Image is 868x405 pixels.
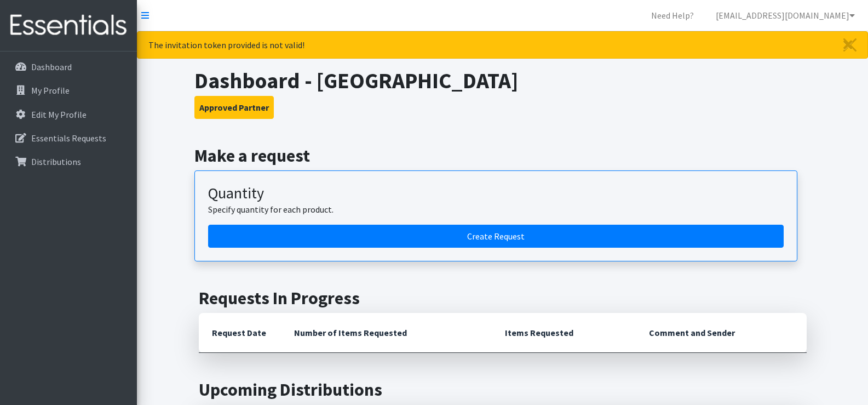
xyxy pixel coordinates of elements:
p: My Profile [31,85,70,96]
a: My Profile [4,79,133,101]
h2: Upcoming Distributions [199,379,807,400]
a: Close [832,32,867,58]
h3: Quantity [208,184,784,203]
a: Need Help? [642,4,703,26]
th: Items Requested [492,313,636,353]
th: Number of Items Requested [281,313,492,353]
p: Distributions [31,156,81,167]
a: Edit My Profile [4,104,133,126]
th: Request Date [199,313,281,353]
p: Dashboard [31,61,72,72]
a: [EMAIL_ADDRESS][DOMAIN_NAME] [707,4,864,26]
p: Essentials Requests [31,133,106,144]
button: Approved Partner [194,96,274,119]
h1: Dashboard - [GEOGRAPHIC_DATA] [194,67,810,94]
div: The invitation token provided is not valid! [137,31,868,59]
p: Specify quantity for each product. [208,203,784,216]
h2: Make a request [194,145,810,166]
p: Edit My Profile [31,109,87,120]
a: Dashboard [4,56,133,78]
a: Essentials Requests [4,127,133,149]
a: Create a request by quantity [208,225,784,248]
a: Distributions [4,151,133,173]
h2: Requests In Progress [199,288,807,309]
th: Comment and Sender [636,313,806,353]
img: HumanEssentials [4,7,133,44]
